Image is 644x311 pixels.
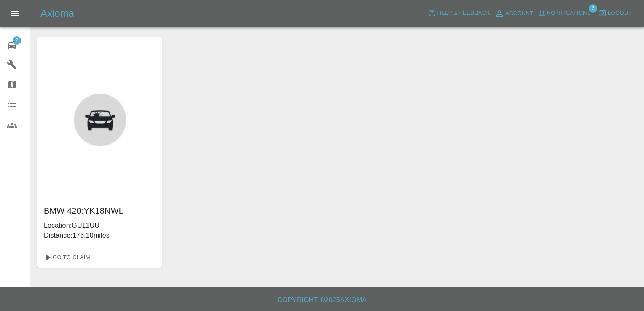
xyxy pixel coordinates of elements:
button: Help & Feedback [426,7,492,20]
button: Notifications [536,7,593,20]
span: 2 [589,4,597,13]
span: Help & Feedback [437,8,490,18]
button: Logout [596,7,634,20]
span: 2 [13,36,21,45]
h6: Copyright © 2025 Axioma [7,294,637,306]
p: Location: GU11UU [44,220,155,231]
button: Open drawer [5,3,25,24]
h5: Axioma [40,7,74,20]
span: Account [505,9,534,19]
span: Notifications [547,8,591,18]
p: Distance: 176.10 miles [44,231,155,241]
h6: BMW 420 : YK18NWL [44,204,155,217]
span: Logout [608,8,632,18]
a: Go To Claim [40,251,92,264]
a: Account [492,7,536,20]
